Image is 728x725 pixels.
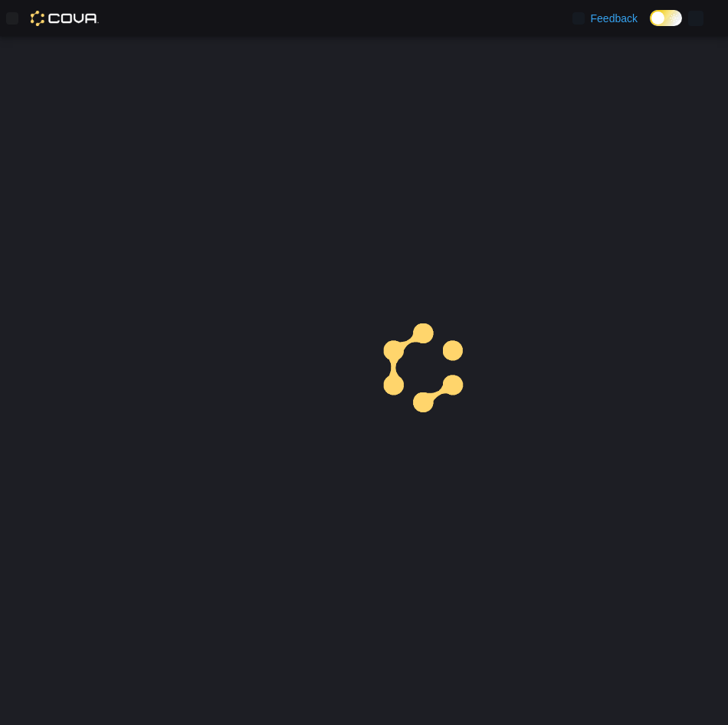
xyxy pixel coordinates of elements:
[650,10,682,26] input: Dark Mode
[31,11,99,26] img: Cova
[650,26,651,27] span: Dark Mode
[591,11,638,26] span: Feedback
[364,312,479,427] img: cova-loader
[566,3,644,34] a: Feedback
